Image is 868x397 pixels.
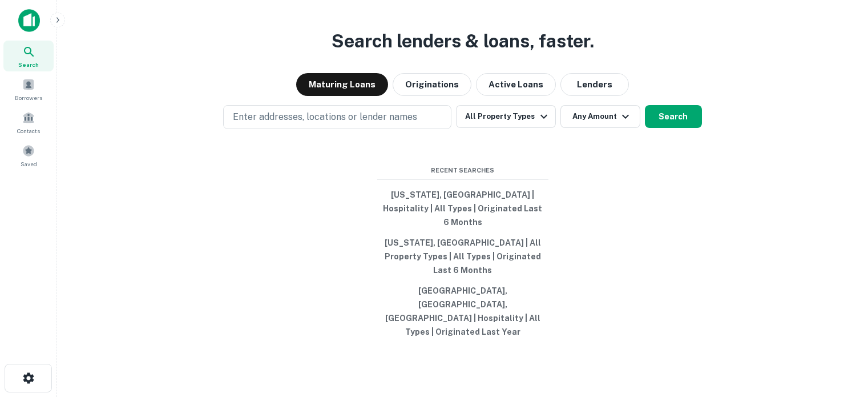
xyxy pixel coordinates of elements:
[3,74,54,105] a: Borrowers
[377,280,548,342] button: [GEOGRAPHIC_DATA], [GEOGRAPHIC_DATA], [GEOGRAPHIC_DATA] | Hospitality | All Types | Originated La...
[17,126,40,135] span: Contacts
[3,140,54,171] a: Saved
[377,232,548,280] button: [US_STATE], [GEOGRAPHIC_DATA] | All Property Types | All Types | Originated Last 6 Months
[3,41,54,71] a: Search
[811,306,868,360] iframe: Chat Widget
[476,73,556,96] button: Active Loans
[233,110,417,124] p: Enter addresses, locations or lender names
[332,27,594,55] h3: Search lenders & loans, faster.
[560,105,640,128] button: Any Amount
[393,73,471,96] button: Originations
[223,105,451,129] button: Enter addresses, locations or lender names
[645,105,702,128] button: Search
[18,9,40,32] img: capitalize-icon.png
[18,60,39,69] span: Search
[377,185,548,232] button: [US_STATE], [GEOGRAPHIC_DATA] | Hospitality | All Types | Originated Last 6 Months
[21,159,37,169] span: Saved
[560,73,629,96] button: Lenders
[15,93,42,102] span: Borrowers
[456,105,555,128] button: All Property Types
[3,107,54,138] a: Contacts
[377,166,548,175] span: Recent Searches
[296,73,388,96] button: Maturing Loans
